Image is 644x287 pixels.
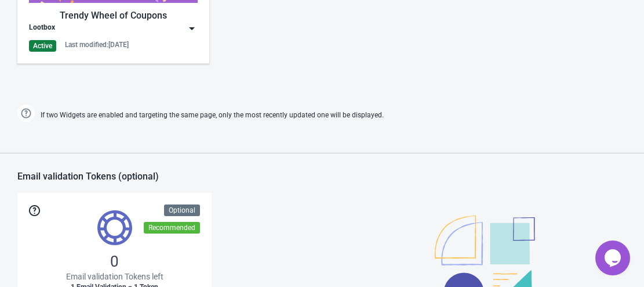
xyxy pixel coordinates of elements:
[17,105,35,122] img: help.png
[29,23,55,34] div: Lootbox
[186,23,198,34] img: dropdown.png
[164,205,200,216] div: Optional
[97,210,132,245] img: tokens.svg
[595,241,632,275] iframe: chat widget
[144,222,200,234] div: Recommended
[110,252,119,271] span: 0
[66,271,163,282] span: Email validation Tokens left
[29,9,198,23] div: Trendy Wheel of Coupons
[41,106,384,125] span: If two Widgets are enabled and targeting the same page, only the most recently updated one will b...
